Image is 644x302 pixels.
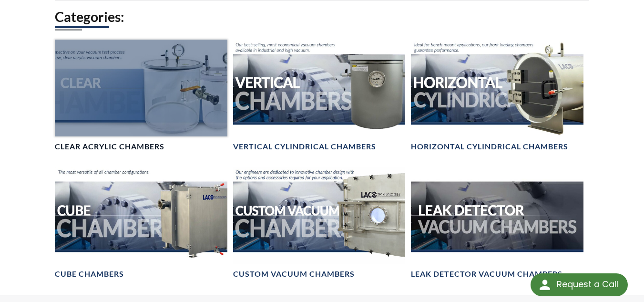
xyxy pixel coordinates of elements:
[233,142,376,152] h4: Vertical Cylindrical Chambers
[531,273,628,296] div: Request a Call
[411,269,562,279] h4: Leak Detector Vacuum Chambers
[557,273,618,295] div: Request a Call
[233,269,355,279] h4: Custom Vacuum Chambers
[411,167,583,279] a: Leak Test Vacuum Chambers headerLeak Detector Vacuum Chambers
[55,269,124,279] h4: Cube Chambers
[233,167,406,279] a: Custom Vacuum Chamber headerCustom Vacuum Chambers
[537,277,552,292] img: round button
[411,40,583,152] a: Horizontal Cylindrical headerHorizontal Cylindrical Chambers
[55,8,589,26] h2: Categories:
[55,40,227,152] a: Clear Chambers headerClear Acrylic Chambers
[233,40,406,152] a: Vertical Vacuum Chambers headerVertical Cylindrical Chambers
[55,142,164,152] h4: Clear Acrylic Chambers
[55,167,227,279] a: Cube Chambers headerCube Chambers
[411,142,568,152] h4: Horizontal Cylindrical Chambers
